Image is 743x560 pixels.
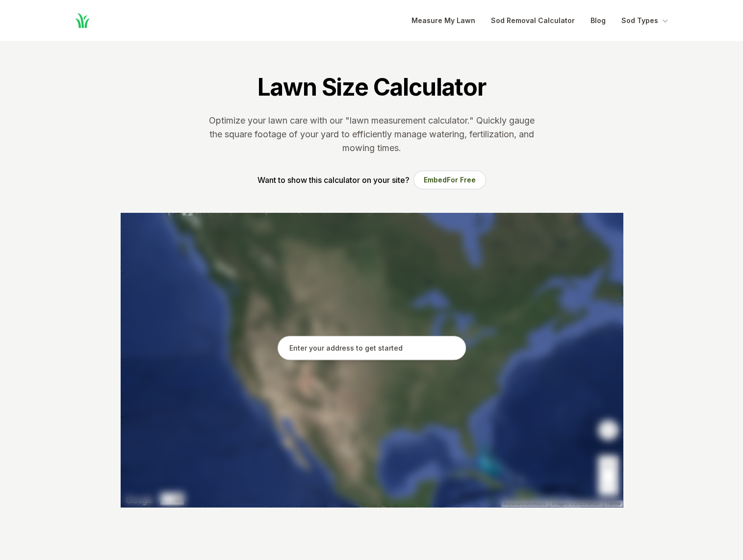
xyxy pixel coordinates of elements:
[207,114,537,155] p: Optimize your lawn care with our "lawn measurement calculator." Quickly gauge the square footage ...
[257,174,410,186] p: Want to show this calculator on your site?
[447,176,476,184] span: For Free
[491,15,575,26] a: Sod Removal Calculator
[411,15,475,26] a: Measure My Lawn
[590,15,606,26] a: Blog
[257,73,486,102] h1: Lawn Size Calculator
[278,336,466,360] input: Enter your address to get started
[413,171,486,189] button: EmbedFor Free
[621,15,670,26] button: Sod Types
